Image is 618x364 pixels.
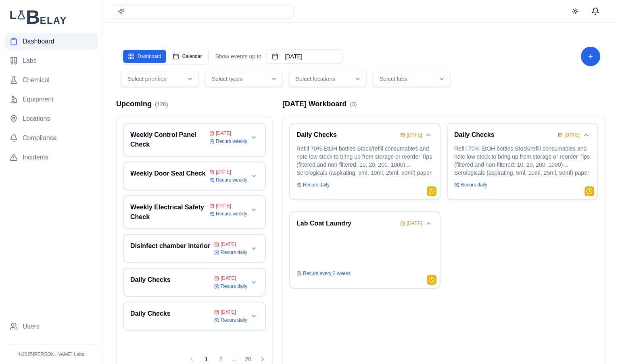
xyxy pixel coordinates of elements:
[123,302,266,331] div: Daily Checks[DATE]Recurs dailyExpand card
[282,98,357,110] h2: [DATE] Workboard
[407,132,422,138] span: [DATE]
[23,95,54,104] span: Equipment
[289,123,441,200] div: Daily Checks[DATE]Collapse cardRefill 70% EtOH bottles Stock/refill consumables and note low stoc...
[249,171,259,181] button: Expand card
[216,177,247,183] span: Recurs weekly
[130,130,206,149] h3: Weekly Control Panel Check
[23,153,48,162] span: Incidents
[249,311,259,321] button: Expand card
[123,123,266,157] div: Weekly Control Panel Check[DATE]Recurs weeklyExpand card
[23,114,50,124] span: Locations
[265,49,342,64] button: [DATE]
[249,205,259,215] button: Expand card
[454,145,591,177] p: Refill 70% EtOH bottles Stock/refill consumables and note low stock to bring up from storage or r...
[380,75,407,83] span: Select labs
[350,101,357,108] span: ( 3 )
[130,241,211,251] h3: Disinfect chamber interior
[249,277,259,287] button: Expand card
[221,283,247,290] span: Recurs daily
[5,351,98,358] p: © 2025 [PERSON_NAME] Labs
[130,309,211,318] h3: Daily Checks
[303,182,330,188] span: Recurs daily
[5,130,98,146] a: Compliance
[216,138,247,145] span: Recurs weekly
[296,130,397,140] h3: Daily Checks
[212,75,242,83] span: Select types
[303,270,351,277] span: Recurs every 2 weeks
[221,309,236,315] span: [DATE]
[130,275,211,285] h3: Daily Checks
[373,71,450,87] button: Select labs
[23,133,56,143] span: Compliance
[424,219,433,228] button: Collapse card
[5,111,98,127] a: Locations
[289,71,366,87] button: Select locations
[216,169,231,175] span: [DATE]
[123,195,266,229] div: Weekly Electrical Safety Check[DATE]Recurs weeklyExpand card
[407,220,422,227] span: [DATE]
[130,169,206,178] h3: Weekly Door Seal Check
[5,53,98,69] a: Labs
[216,211,247,217] span: Recurs weekly
[289,211,441,289] div: Lab Coat Laundry[DATE]Collapse cardRecurs every 2 weeks
[296,219,397,228] h3: Lab Coat Laundry
[123,161,266,190] div: Weekly Door Seal Check[DATE]Recurs weeklyExpand card
[5,318,98,335] a: Users
[249,244,259,253] button: Expand card
[221,249,247,256] span: Recurs daily
[221,241,236,248] span: [DATE]
[121,71,198,87] button: Select priorities
[205,71,282,87] button: Select types
[296,145,433,177] p: Refill 70% EtOH bottles Stock/refill consumables and note low stock to bring up from storage or r...
[564,132,580,138] span: [DATE]
[5,91,98,108] a: Equipment
[216,130,231,136] span: [DATE]
[5,33,98,50] a: Dashboard
[123,50,166,63] button: Dashboard
[216,203,231,209] span: [DATE]
[249,132,259,142] button: Expand card
[447,123,598,200] div: Daily Checks[DATE]Collapse cardRefill 70% EtOH bottles Stock/refill consumables and note low stoc...
[116,98,168,110] h2: Upcoming
[23,322,40,331] span: Users
[221,275,236,281] span: [DATE]
[23,75,50,85] span: Chemical
[461,182,487,188] span: Recurs daily
[581,47,600,66] button: Add Task
[424,130,433,140] button: Collapse card
[168,50,207,63] button: Calendar
[123,234,266,263] div: Disinfect chamber interior[DATE]Recurs dailyExpand card
[568,4,583,19] button: Toggle theme
[123,268,266,297] div: Daily Checks[DATE]Recurs dailyExpand card
[128,75,167,83] span: Select priorities
[130,203,206,222] h3: Weekly Electrical Safety Check
[587,3,603,19] button: Messages
[155,101,168,108] span: ( 120 )
[581,130,591,140] button: Collapse card
[221,317,247,323] span: Recurs daily
[296,75,335,83] span: Select locations
[5,149,98,165] a: Incidents
[5,72,98,88] a: Chemical
[5,10,98,24] img: Lab Belay Logo
[23,37,54,46] span: Dashboard
[23,56,37,66] span: Labs
[229,356,240,362] span: ...
[454,130,555,140] h3: Daily Checks
[215,52,261,60] span: Show events up to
